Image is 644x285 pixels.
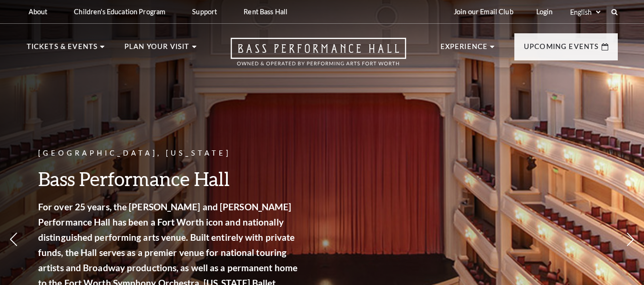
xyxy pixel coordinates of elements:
p: Tickets & Events [27,41,98,58]
p: About [29,8,48,16]
p: Plan Your Visit [124,41,190,58]
h3: Bass Performance Hall [38,167,300,191]
p: Experience [440,41,488,58]
p: Children's Education Program [74,8,165,16]
p: [GEOGRAPHIC_DATA], [US_STATE] [38,147,300,159]
select: Select: [568,8,602,17]
p: Support [192,8,217,16]
p: Upcoming Events [524,41,599,58]
p: Rent Bass Hall [244,8,287,16]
